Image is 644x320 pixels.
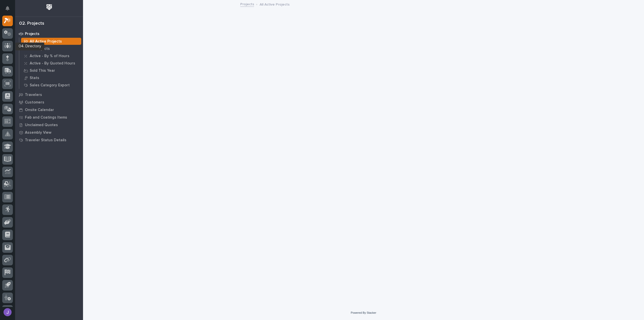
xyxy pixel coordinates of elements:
button: Notifications [2,3,13,14]
p: Assembly View [25,130,51,135]
a: Assembly View [15,129,83,136]
a: Sold This Year [19,67,83,74]
p: Projects [25,32,39,36]
a: Fab and Coatings Items [15,114,83,121]
p: All Projects [30,47,50,51]
a: Traveler Status Details [15,136,83,144]
p: All Active Projects [30,39,62,44]
a: Sales Category Export [19,82,83,89]
a: All Projects [19,45,83,52]
a: Onsite Calendar [15,106,83,114]
div: 02. Projects [19,21,44,26]
p: Unclaimed Quotes [25,123,58,127]
p: Sales Category Export [30,83,70,88]
button: users-avatar [2,307,13,317]
a: Active - By % of Hours [19,52,83,59]
p: All Active Projects [260,1,290,7]
a: Projects [15,30,83,38]
p: Sold This Year [30,68,55,73]
a: Powered By Stacker [351,311,376,314]
p: Active - By % of Hours [30,54,69,58]
a: Active - By Quoted Hours [19,60,83,67]
div: Notifications [6,6,13,14]
a: Unclaimed Quotes [15,121,83,129]
p: Travelers [25,93,42,97]
a: Projects [240,1,254,7]
img: Workspace Logo [45,3,54,12]
p: Stats [30,76,39,80]
a: Stats [19,74,83,81]
p: Active - By Quoted Hours [30,61,75,66]
p: Traveler Status Details [25,138,66,143]
a: Customers [15,98,83,106]
a: All Active Projects [19,38,83,45]
p: Customers [25,100,44,105]
p: Fab and Coatings Items [25,115,67,120]
p: Onsite Calendar [25,108,54,112]
a: Travelers [15,91,83,98]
